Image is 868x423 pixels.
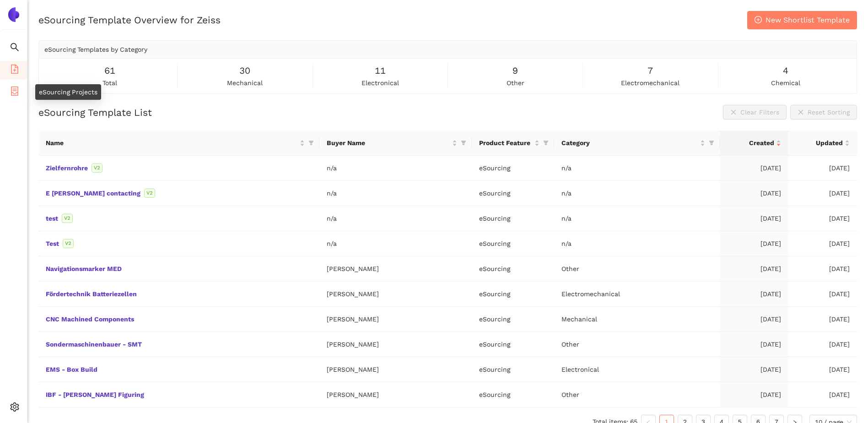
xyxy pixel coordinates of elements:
[63,239,74,248] span: V2
[319,307,472,332] td: [PERSON_NAME]
[361,78,399,88] span: electronical
[319,382,472,407] td: [PERSON_NAME]
[44,46,147,53] span: eSourcing Templates by Category
[621,78,679,88] span: electromechanical
[472,156,554,181] td: eSourcing
[554,332,720,357] td: Other
[554,256,720,282] td: Other
[554,181,720,206] td: n/a
[788,130,857,156] th: this column's title is Updated,this column is sortable
[227,78,263,88] span: mechanical
[554,206,720,231] td: n/a
[727,138,774,148] span: Created
[788,256,857,282] td: [DATE]
[472,130,554,156] th: this column's title is Product Feature,this column is sortable
[10,61,19,80] span: file-add
[747,11,857,29] button: plus-circleNew Shortlist Template
[319,181,472,206] td: n/a
[319,130,472,156] th: this column's title is Buyer Name,this column is sortable
[723,105,787,119] button: closeClear Filters
[472,332,554,357] td: eSourcing
[720,332,788,357] td: [DATE]
[788,282,857,307] td: [DATE]
[375,64,386,78] span: 11
[472,206,554,231] td: eSourcing
[709,140,714,146] span: filter
[561,138,698,148] span: Category
[472,357,554,382] td: eSourcing
[319,231,472,256] td: n/a
[788,357,857,382] td: [DATE]
[788,181,857,206] td: [DATE]
[92,163,102,173] span: V2
[507,78,524,88] span: other
[771,78,800,88] span: chemical
[720,382,788,407] td: [DATE]
[239,64,250,78] span: 30
[46,138,298,148] span: Name
[319,282,472,307] td: [PERSON_NAME]
[319,206,472,231] td: n/a
[38,106,152,119] h2: eSourcing Template List
[720,256,788,282] td: [DATE]
[720,307,788,332] td: [DATE]
[327,138,450,148] span: Buyer Name
[472,256,554,282] td: eSourcing
[647,64,653,78] span: 7
[10,39,19,58] span: search
[788,332,857,357] td: [DATE]
[720,357,788,382] td: [DATE]
[788,382,857,407] td: [DATE]
[10,399,19,418] span: setting
[472,307,554,332] td: eSourcing
[319,256,472,282] td: [PERSON_NAME]
[308,140,314,146] span: filter
[720,181,788,206] td: [DATE]
[554,156,720,181] td: n/a
[102,78,117,88] span: total
[788,231,857,256] td: [DATE]
[554,357,720,382] td: Electronical
[554,231,720,256] td: n/a
[541,136,550,150] span: filter
[790,105,857,119] button: closeReset Sorting
[720,231,788,256] td: [DATE]
[307,136,316,150] span: filter
[144,189,155,198] span: V2
[554,130,720,156] th: this column's title is Category,this column is sortable
[319,156,472,181] td: n/a
[472,382,554,407] td: eSourcing
[319,357,472,382] td: [PERSON_NAME]
[38,130,319,156] th: this column's title is Name,this column is sortable
[479,138,533,148] span: Product Feature
[472,231,554,256] td: eSourcing
[788,307,857,332] td: [DATE]
[62,214,73,223] span: V2
[319,332,472,357] td: [PERSON_NAME]
[796,138,843,148] span: Updated
[554,307,720,332] td: Mechanical
[512,64,518,78] span: 9
[720,156,788,181] td: [DATE]
[720,206,788,231] td: [DATE]
[6,7,21,22] img: Logo
[543,140,549,146] span: filter
[554,382,720,407] td: Other
[755,16,762,25] span: plus-circle
[38,13,221,27] h2: eSourcing Template Overview for Zeiss
[788,156,857,181] td: [DATE]
[766,14,850,26] span: New Shortlist Template
[461,140,466,146] span: filter
[783,64,788,78] span: 4
[472,282,554,307] td: eSourcing
[788,206,857,231] td: [DATE]
[104,64,115,78] span: 61
[720,282,788,307] td: [DATE]
[472,181,554,206] td: eSourcing
[10,83,19,102] span: container
[707,136,716,150] span: filter
[35,84,101,100] div: eSourcing Projects
[459,136,468,150] span: filter
[554,282,720,307] td: Electromechanical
